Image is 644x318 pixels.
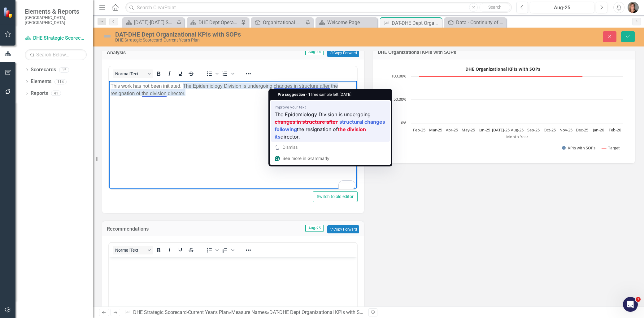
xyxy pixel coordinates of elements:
button: Underline [175,246,185,254]
a: Data - Continuity of information [446,19,505,26]
text: DHE Organizational KPIs with SOPs [465,66,540,72]
button: Bold [153,69,164,78]
text: 50.00% [394,96,407,102]
a: DHE Strategic Scorecard-Current Year's Plan [25,35,87,42]
span: Elements & Reports [25,8,87,15]
a: [DATE]-[DATE] SP - Current Year Annual Plan Report [124,19,175,26]
iframe: Rich Text Area [109,81,357,189]
button: Reveal or hide additional toolbar items [243,69,254,78]
span: Search [488,5,502,10]
div: 114 [54,79,67,84]
button: Italic [164,69,175,78]
a: DHE Strategic Scorecard-Current Year's Plan [133,309,229,315]
text: Month-Year [506,134,529,139]
div: Numbered list [220,69,235,78]
span: Normal Text [115,71,146,76]
small: [GEOGRAPHIC_DATA], [GEOGRAPHIC_DATA] [25,15,87,25]
text: Nov-25 [559,127,572,133]
a: Reports [31,90,48,97]
a: Welcome Page [317,19,376,26]
g: Target, series 2 of 2. Line with 13 data points. [418,75,584,77]
button: Reveal or hide additional toolbar items [243,246,254,254]
text: Aug-25 [511,127,524,133]
h3: Analysis [107,50,172,55]
div: 12 [59,67,69,73]
h3: DHE Organizational KPIs with SOPs [378,50,630,55]
span: Aug-25 [305,48,324,55]
div: Bullet list [204,246,220,254]
span: 1 [636,297,641,302]
div: DAT-DHE Dept Organizational KPIs with SOPs [392,19,440,27]
a: Organizational Development - focus on improving JCDHE’s competency, capability and capacity throu... [253,19,304,26]
div: 41 [51,91,61,96]
div: DAT-DHE Dept Organizational KPIs with SOPs [115,31,402,38]
div: Organizational Development - focus on improving JCDHE’s competency, capability and capacity throu... [263,19,304,26]
div: Aug-25 [532,4,592,11]
text: Feb-26 [609,127,621,133]
button: Show KPIs with SOPs [562,145,595,151]
button: Strikethrough [186,246,196,254]
span: Aug-25 [305,225,324,232]
div: Bullet list [204,69,220,78]
a: Elements [31,78,51,85]
div: Welcome Page [327,19,376,26]
span: Normal Text [115,248,146,253]
button: Block Normal Text [113,69,153,78]
div: DHE Organizational KPIs with SOPs. Highcharts interactive chart. [379,64,629,157]
div: » » [124,309,364,316]
iframe: Intercom live chat [623,297,638,312]
div: DHE Strategic Scorecard-Current Year's Plan [115,38,402,42]
text: Dec-25 [576,127,588,133]
button: Strikethrough [186,69,196,78]
div: [DATE]-[DATE] SP - Current Year Annual Plan Report [134,19,175,26]
button: Switch to old editor [313,191,358,202]
a: Measure Names [231,309,267,315]
text: Mar-25 [429,127,442,133]
div: Data - Continuity of information [456,19,505,26]
text: Sep-25 [527,127,540,133]
text: Jan-26 [592,127,604,133]
div: Numbered list [220,246,235,254]
svg: Interactive chart [379,64,626,157]
text: 0% [401,120,407,126]
button: Show Target [602,145,620,151]
button: Aug-25 [530,2,594,13]
text: Apr-25 [446,127,458,133]
text: May-25 [462,127,475,133]
text: Jun-25 [478,127,490,133]
div: DHE Dept Operations PM Scorecard [198,19,239,26]
text: [DATE]-25 [492,127,510,133]
img: Debra Kellison [628,2,639,13]
button: Copy Forward [327,225,359,233]
button: Bold [153,246,164,254]
h3: Recommendations [107,226,216,232]
text: Feb-25 [413,127,425,133]
input: Search Below... [25,49,87,60]
text: Target [608,145,620,151]
img: Not Defined [102,31,112,41]
text: KPIs with SOPs [568,145,595,151]
img: ClearPoint Strategy [3,7,14,18]
button: Search [479,3,510,12]
input: Search ClearPoint... [125,2,512,13]
a: Scorecards [31,66,56,73]
button: Italic [164,246,175,254]
text: Oct-25 [544,127,556,133]
button: Copy Forward [327,49,359,57]
button: Block Normal Text [113,246,153,254]
button: Underline [175,69,185,78]
a: DHE Dept Operations PM Scorecard [188,19,239,26]
div: DAT-DHE Dept Organizational KPIs with SOPs [269,309,369,315]
text: 100.00% [391,73,407,79]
